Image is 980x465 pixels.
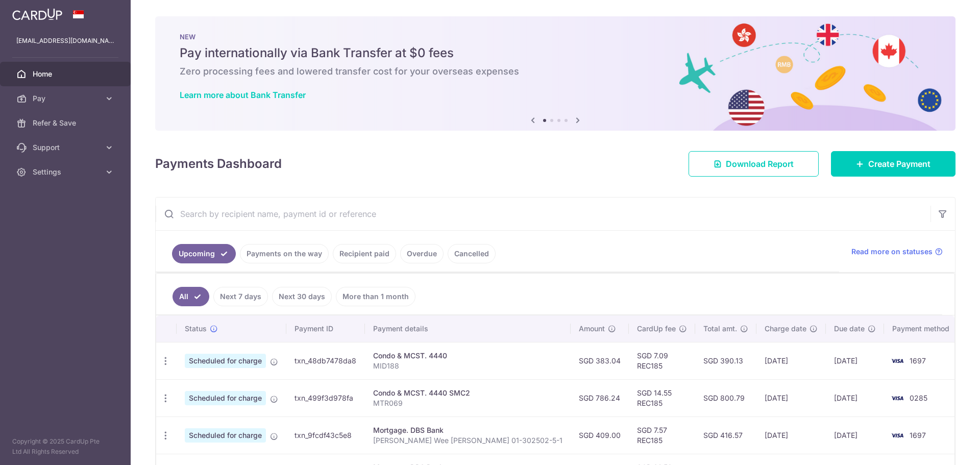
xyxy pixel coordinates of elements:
[185,391,266,405] span: Scheduled for charge
[373,398,562,408] p: MTR069
[756,417,826,454] td: [DATE]
[240,244,329,263] a: Payments on the way
[765,324,806,334] span: Charge date
[868,158,930,170] span: Create Payment
[155,155,282,173] h4: Payments Dashboard
[365,315,571,342] th: Payment details
[373,388,562,398] div: Condo & MCST. 4440 SMC2
[180,45,931,61] h5: Pay internationally via Bank Transfer at $0 fees
[826,417,884,454] td: [DATE]
[703,324,737,334] span: Total amt.
[373,425,562,435] div: Mortgage. DBS Bank
[185,354,266,368] span: Scheduled for charge
[155,16,955,131] img: Bank transfer banner
[33,167,100,177] span: Settings
[180,90,306,100] a: Learn more about Bank Transfer
[272,287,332,306] a: Next 30 days
[579,324,605,334] span: Amount
[831,151,955,177] a: Create Payment
[629,379,695,417] td: SGD 14.55 REC185
[172,244,236,263] a: Upcoming
[33,93,100,104] span: Pay
[180,65,931,78] h6: Zero processing fees and lowered transfer cost for your overseas expenses
[185,428,266,443] span: Scheduled for charge
[726,158,794,170] span: Download Report
[373,435,562,446] p: [PERSON_NAME] Wee [PERSON_NAME] 01-302502-5-1
[336,287,415,306] a: More than 1 month
[851,247,943,257] a: Read more on statuses
[571,379,629,417] td: SGD 786.24
[851,247,933,257] span: Read more on statuses
[826,379,884,417] td: [DATE]
[286,315,365,342] th: Payment ID
[333,244,396,263] a: Recipient paid
[400,244,444,263] a: Overdue
[33,69,100,79] span: Home
[884,315,962,342] th: Payment method
[373,351,562,361] div: Condo & MCST. 4440
[756,379,826,417] td: [DATE]
[16,36,114,46] p: [EMAIL_ADDRESS][DOMAIN_NAME]
[185,324,207,334] span: Status
[695,379,756,417] td: SGD 800.79
[834,324,865,334] span: Due date
[910,394,927,402] span: 0285
[637,324,676,334] span: CardUp fee
[180,33,931,41] p: NEW
[910,356,926,365] span: 1697
[213,287,268,306] a: Next 7 days
[887,355,908,367] img: Bank Card
[695,417,756,454] td: SGD 416.57
[756,342,826,379] td: [DATE]
[910,431,926,439] span: 1697
[33,118,100,128] span: Refer & Save
[12,8,62,20] img: CardUp
[887,429,908,442] img: Bank Card
[571,417,629,454] td: SGD 409.00
[373,361,562,371] p: MID188
[689,151,819,177] a: Download Report
[286,417,365,454] td: txn_9fcdf43c5e8
[695,342,756,379] td: SGD 390.13
[156,198,930,230] input: Search by recipient name, payment id or reference
[286,342,365,379] td: txn_48db7478da8
[286,379,365,417] td: txn_499f3d978fa
[629,417,695,454] td: SGD 7.57 REC185
[629,342,695,379] td: SGD 7.09 REC185
[33,142,100,153] span: Support
[826,342,884,379] td: [DATE]
[571,342,629,379] td: SGD 383.04
[448,244,496,263] a: Cancelled
[887,392,908,404] img: Bank Card
[173,287,209,306] a: All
